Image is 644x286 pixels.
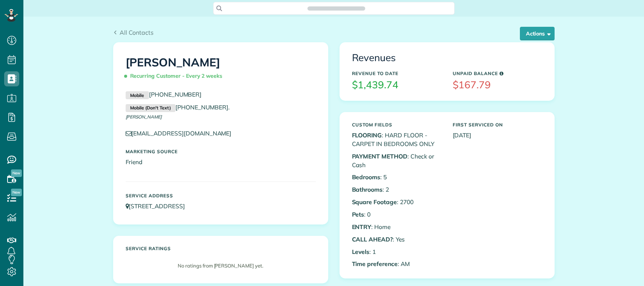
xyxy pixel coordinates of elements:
a: [STREET_ADDRESS] [126,202,192,210]
b: Time preference [352,260,398,268]
p: : AM [352,260,441,268]
a: All Contacts [113,28,154,37]
h5: First Serviced On [453,122,542,127]
p: No ratings from [PERSON_NAME] yet. [129,262,312,269]
h5: Service Address [126,193,316,198]
button: Actions [520,27,555,40]
b: ENTRY [352,223,372,231]
b: Levels [352,248,370,255]
h5: Revenue to Date [352,71,441,76]
small: Mobile (Don't Text) [126,104,176,112]
p: : 5 [352,173,441,181]
p: . [126,103,316,112]
h5: Marketing Source [126,149,316,154]
b: CALL AHEAD? [352,235,393,243]
a: Mobile[PHONE_NUMBER] [126,91,202,98]
span: [PERSON_NAME] [126,114,162,120]
p: Friend [126,158,316,166]
span: Recurring Customer - Every 2 weeks [126,69,226,83]
b: Bedrooms [352,173,381,181]
b: Bathrooms [352,186,383,193]
h5: Unpaid Balance [453,71,542,76]
p: : 2 [352,185,441,194]
a: Mobile (Don't Text)[PHONE_NUMBER] [126,103,228,111]
b: PAYMENT METHOD [352,152,407,160]
a: [EMAIL_ADDRESS][DOMAIN_NAME] [126,129,239,137]
p: [DATE] [453,131,542,140]
p: : 0 [352,210,441,219]
h5: Custom Fields [352,122,441,127]
p: : Home [352,223,441,231]
p: : 1 [352,248,441,256]
p: : 2700 [352,198,441,206]
p: : HARD FLOOR - CARPET IN BEDROOMS ONLY [352,131,441,148]
span: Search ZenMaid… [315,5,358,12]
span: All Contacts [120,29,154,36]
small: Mobile [126,91,149,100]
h1: [PERSON_NAME] [126,56,316,83]
h3: Revenues [352,52,542,63]
b: Square Footage [352,198,397,206]
b: FLOORING [352,131,382,139]
p: : Yes [352,235,441,244]
span: New [11,189,22,196]
h3: $167.79 [453,80,542,91]
p: : Check or Cash [352,152,441,169]
span: New [11,169,22,177]
h5: Service ratings [126,246,316,251]
h3: $1,439.74 [352,80,441,91]
b: Pets [352,211,364,218]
